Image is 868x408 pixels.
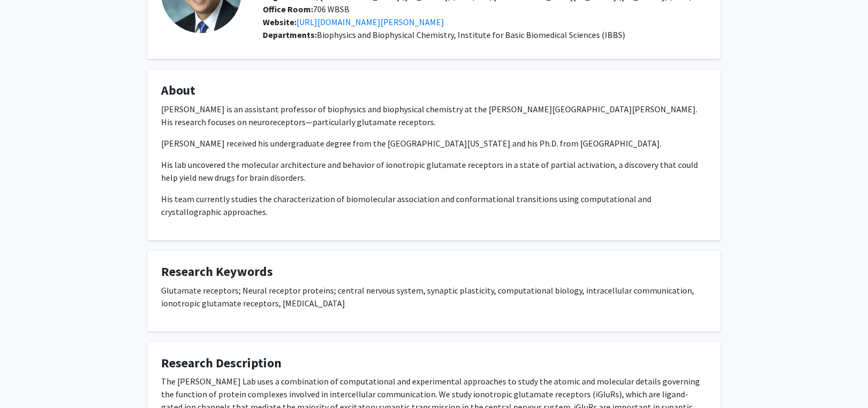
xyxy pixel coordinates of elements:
[161,137,707,150] p: [PERSON_NAME] received his undergraduate degree from the [GEOGRAPHIC_DATA][US_STATE] and his Ph.D...
[161,284,707,310] p: Glutamate receptors; Neural receptor proteins; central nervous system, synaptic plasticity, compu...
[161,356,707,371] h4: Research Description
[263,17,296,27] b: Website:
[317,29,625,40] span: Biophysics and Biophysical Chemistry, Institute for Basic Biomedical Sciences (IBBS)
[8,360,45,400] iframe: Chat
[263,4,349,14] span: 706 WBSB
[263,4,313,14] b: Office Room:
[161,193,707,218] p: His team currently studies the characterization of biomolecular association and conformational tr...
[263,29,317,40] b: Departments:
[161,264,707,280] h4: Research Keywords
[161,83,707,98] h4: About
[161,158,707,184] p: His lab uncovered the molecular architecture and behavior of ionotropic glutamate receptors in a ...
[296,17,444,27] a: Opens in a new tab
[161,103,707,128] p: [PERSON_NAME] is an assistant professor of biophysics and biophysical chemistry at the [PERSON_NA...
